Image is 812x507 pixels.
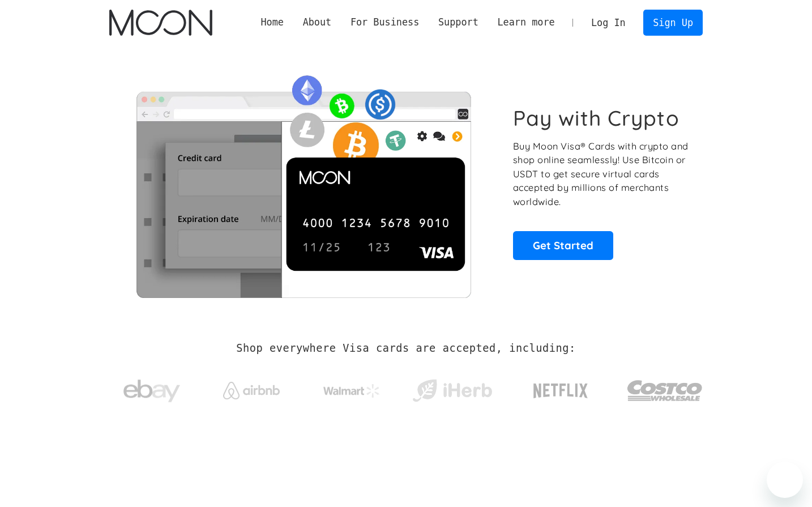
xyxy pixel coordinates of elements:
[513,231,613,259] a: Get Started
[303,15,332,29] div: About
[513,105,679,131] h1: Pay with Crypto
[109,10,212,36] img: Moon Logo
[123,373,180,409] img: ebay
[767,462,803,498] iframe: Button to launch messaging window
[223,382,280,399] img: Airbnb
[341,15,429,29] div: For Business
[627,358,703,417] a: Costco
[410,365,494,411] a: iHerb
[351,15,419,29] div: For Business
[532,377,589,405] img: Netflix
[109,10,212,36] a: home
[310,373,394,403] a: Walmart
[627,369,703,412] img: Costco
[513,139,690,209] p: Buy Moon Visa® Cards with crypto and shop online seamlessly! Use Bitcoin or USDT to get secure vi...
[438,15,478,29] div: Support
[210,370,294,405] a: Airbnb
[236,342,575,355] h2: Shop everywhere Visa cards are accepted, including:
[643,10,702,35] a: Sign Up
[582,10,635,35] a: Log In
[410,376,494,406] img: iHerb
[429,15,488,29] div: Support
[510,365,612,411] a: Netflix
[323,384,380,398] img: Walmart
[293,15,341,29] div: About
[109,362,194,415] a: ebay
[251,15,293,29] a: Home
[488,15,565,29] div: Learn more
[497,15,554,29] div: Learn more
[109,67,497,297] img: Moon Cards let you spend your crypto anywhere Visa is accepted.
